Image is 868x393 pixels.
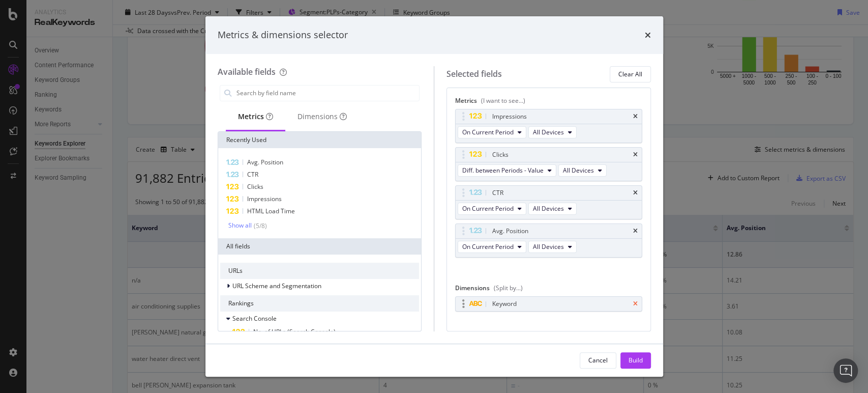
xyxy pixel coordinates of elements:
button: All Devices [528,241,577,253]
div: Selected fields [446,68,502,80]
div: CTR [492,188,503,198]
span: On Current Period [462,242,514,251]
div: Clear All [618,70,642,78]
button: On Current Period [458,203,526,215]
span: Impressions [247,194,282,203]
div: Build [628,356,643,364]
button: All Devices [528,203,577,215]
div: URLs [220,263,420,279]
span: All Devices [533,204,564,213]
button: All Devices [558,164,607,177]
button: Clear All [610,66,651,82]
div: ImpressionstimesOn Current PeriodAll Devices [455,109,642,143]
div: times [633,152,638,158]
div: Cancel [588,356,608,364]
span: On Current Period [462,128,514,136]
div: Clicks [492,150,508,160]
span: Clicks [247,182,263,191]
div: times [633,190,638,196]
input: Search by field name [235,86,420,101]
div: Metrics [455,96,642,109]
div: times [633,301,638,307]
span: Avg. Position [247,158,283,166]
div: Impressions [492,111,527,122]
span: CTR [247,170,258,179]
div: Avg. Position [492,226,528,236]
div: ( 5 / 8 ) [252,221,267,230]
div: Rankings [220,295,420,312]
div: Avg. PositiontimesOn Current PeriodAll Devices [455,223,642,258]
div: Dimensions [455,284,642,296]
span: All Devices [563,166,594,175]
div: modal [205,16,663,377]
button: On Current Period [458,241,526,253]
div: Metrics [238,111,273,122]
div: Keywordtimes [455,296,642,312]
div: (I want to see...) [481,96,525,105]
div: Dimensions [297,111,347,122]
span: HTML Load Time [247,207,295,215]
span: Search Console [232,314,277,323]
div: All fields [218,238,422,255]
button: On Current Period [458,126,526,138]
span: All Devices [533,128,564,136]
span: URL Scheme and Segmentation [232,282,321,290]
button: Diff. between Periods - Value [458,164,556,177]
span: All Devices [533,242,564,251]
div: Recently Used [218,132,422,148]
div: Available fields [218,66,276,77]
div: Open Intercom Messenger [833,358,858,383]
div: Keyword [492,299,517,309]
button: All Devices [528,126,577,138]
button: Build [620,352,651,369]
div: ClickstimesDiff. between Periods - ValueAll Devices [455,147,642,181]
button: Cancel [580,352,616,369]
div: times [633,114,638,120]
span: Diff. between Periods - Value [462,166,544,175]
span: On Current Period [462,204,514,213]
div: CTRtimesOn Current PeriodAll Devices [455,185,642,219]
div: Show all [228,222,252,229]
div: times [633,228,638,234]
div: times [645,29,651,42]
div: Metrics & dimensions selector [218,29,348,42]
div: (Split by...) [494,284,523,292]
